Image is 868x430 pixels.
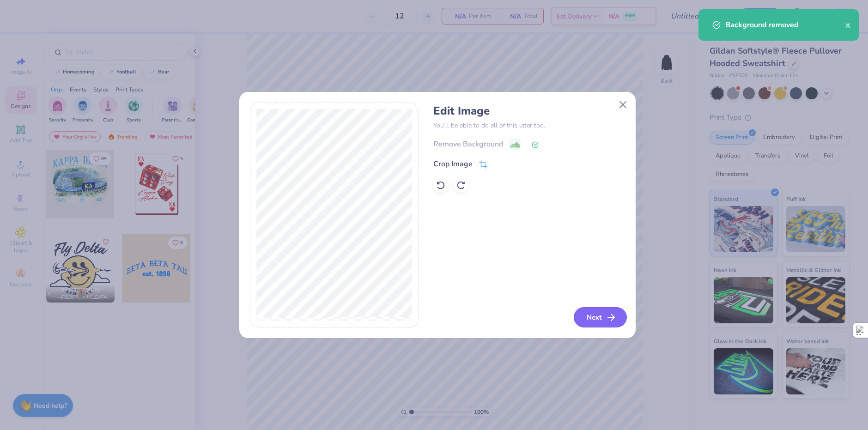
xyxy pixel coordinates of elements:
[433,121,625,130] p: You’ll be able to do all of this later too.
[433,104,625,118] h4: Edit Image
[574,307,627,327] button: Next
[614,96,632,114] button: Close
[725,19,845,30] div: Background removed
[433,158,473,170] div: Crop Image
[845,19,851,30] button: close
